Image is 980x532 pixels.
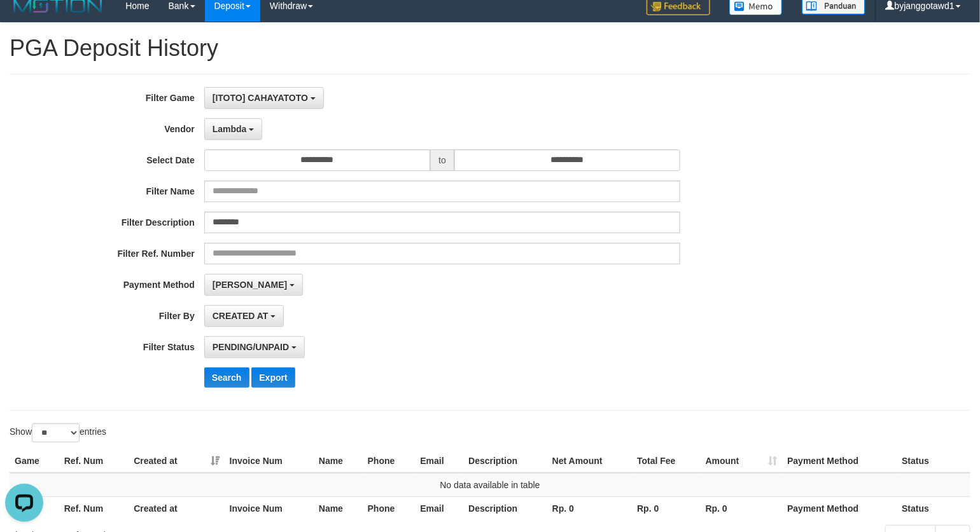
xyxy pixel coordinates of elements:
[547,449,632,473] th: Net Amount
[701,449,783,473] th: Amount: activate to sort column ascending
[363,449,416,473] th: Phone
[32,423,80,442] select: Showentries
[363,496,416,520] th: Phone
[204,367,249,388] button: Search
[10,423,106,442] label: Show entries
[897,496,970,520] th: Status
[632,449,700,473] th: Total Fee
[10,473,970,497] td: No data available in table
[782,449,897,473] th: Payment Method
[10,449,59,473] th: Game
[213,311,269,321] span: CREATED AT
[59,496,129,520] th: Ref. Num
[314,449,363,473] th: Name
[430,149,454,171] span: to
[204,118,263,140] button: Lambda
[463,496,547,520] th: Description
[204,87,324,109] button: [ITOTO] CAHAYATOTO
[213,280,287,290] span: [PERSON_NAME]
[10,36,970,61] h1: PGA Deposit History
[204,274,303,296] button: [PERSON_NAME]
[5,5,43,43] button: Open LiveChat chat widget
[314,496,363,520] th: Name
[897,449,970,473] th: Status
[204,305,284,327] button: CREATED AT
[547,496,632,520] th: Rp. 0
[701,496,783,520] th: Rp. 0
[204,336,305,358] button: PENDING/UNPAID
[129,496,224,520] th: Created at
[213,342,289,352] span: PENDING/UNPAID
[463,449,547,473] th: Description
[225,449,314,473] th: Invoice Num
[415,449,463,473] th: Email
[59,449,129,473] th: Ref. Num
[251,367,295,388] button: Export
[632,496,700,520] th: Rp. 0
[213,93,308,103] span: [ITOTO] CAHAYATOTO
[129,449,224,473] th: Created at: activate to sort column ascending
[213,124,247,134] span: Lambda
[225,496,314,520] th: Invoice Num
[415,496,463,520] th: Email
[782,496,897,520] th: Payment Method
